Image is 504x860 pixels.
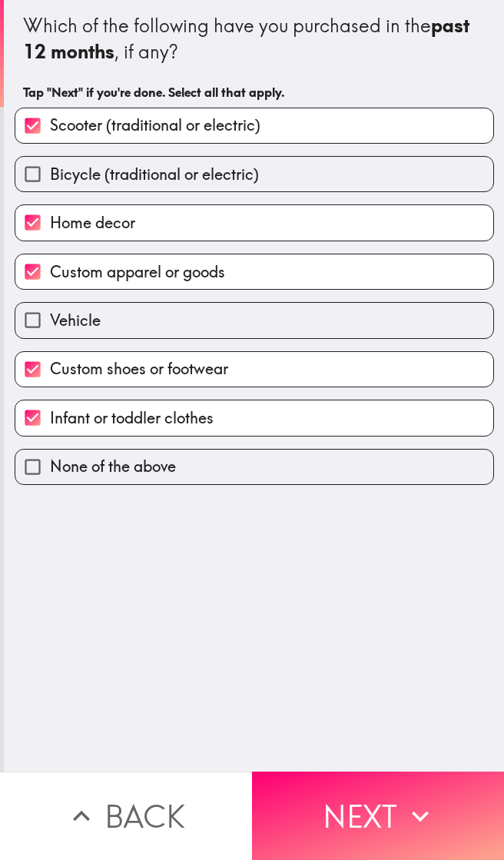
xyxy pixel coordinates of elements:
span: Bicycle (traditional or electric) [50,164,259,185]
button: Home decor [15,205,493,240]
span: Custom shoes or footwear [50,358,228,380]
h6: Tap "Next" if you're done. Select all that apply. [23,84,486,101]
button: Bicycle (traditional or electric) [15,157,493,191]
b: past 12 months [23,14,474,63]
button: Custom apparel or goods [15,254,493,289]
span: Vehicle [50,310,101,331]
button: Scooter (traditional or electric) [15,108,493,143]
span: Custom apparel or goods [50,261,225,283]
button: Next [252,772,504,860]
div: Which of the following have you purchased in the , if any? [23,13,486,65]
span: Scooter (traditional or electric) [50,115,260,136]
span: None of the above [50,456,176,477]
button: Vehicle [15,303,493,337]
button: Infant or toddler clothes [15,400,493,435]
span: Home decor [50,212,135,234]
span: Infant or toddler clothes [50,407,214,429]
button: Custom shoes or footwear [15,352,493,387]
button: None of the above [15,450,493,484]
